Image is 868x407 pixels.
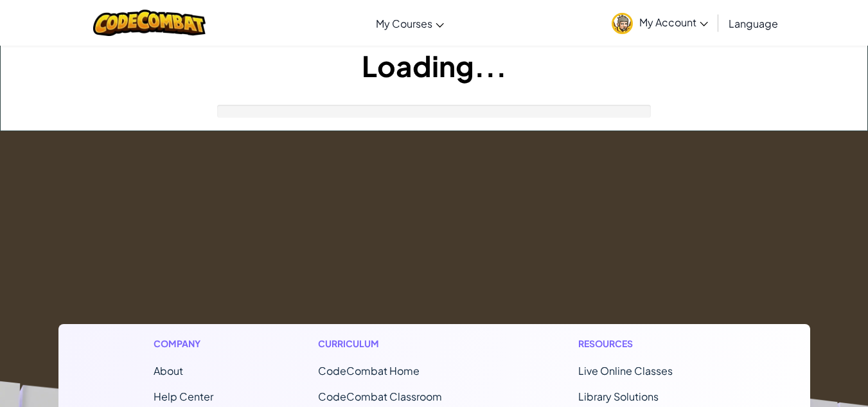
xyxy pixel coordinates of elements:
a: My Account [605,3,714,43]
h1: Company [154,337,213,350]
h1: Resources [578,337,715,350]
a: CodeCombat Classroom [318,390,442,403]
span: My Account [639,15,708,29]
span: My Courses [376,17,432,30]
h1: Curriculum [318,337,474,350]
a: Language [722,6,784,41]
img: avatar [612,13,633,34]
a: Live Online Classes [578,364,673,377]
img: CodeCombat logo [93,10,206,36]
a: About [154,364,183,377]
a: My Courses [369,6,450,41]
span: Language [729,17,778,30]
a: Library Solutions [578,390,659,403]
h1: Loading... [1,46,867,86]
span: CodeCombat Home [318,364,420,377]
a: Help Center [154,390,213,403]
